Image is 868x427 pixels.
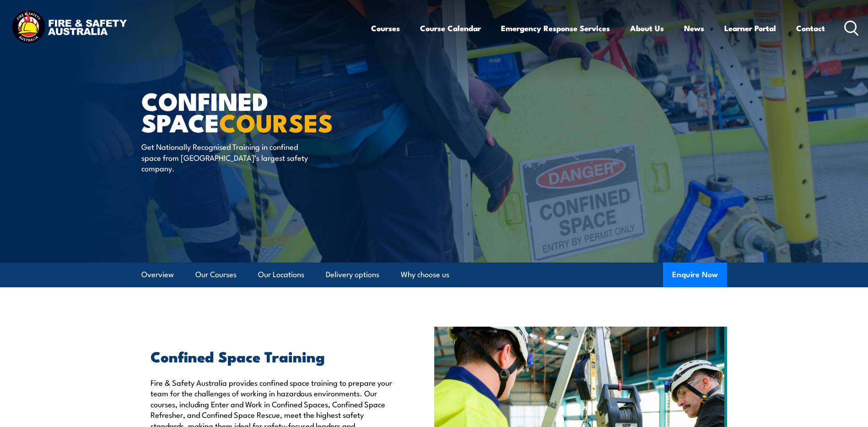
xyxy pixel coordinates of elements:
a: Emergency Response Services [501,16,610,40]
a: Courses [371,16,400,40]
a: Our Courses [195,263,237,287]
a: Course Calendar [420,16,481,40]
a: About Us [630,16,664,40]
a: Our Locations [258,263,304,287]
strong: COURSES [219,103,333,141]
button: Enquire Now [663,263,727,287]
a: Delivery options [326,263,379,287]
a: Contact [796,16,825,40]
a: News [684,16,704,40]
a: Overview [141,263,174,287]
h1: Confined Space [141,90,367,132]
a: Why choose us [401,263,449,287]
h2: Confined Space Training [151,350,392,362]
a: Learner Portal [724,16,776,40]
p: Get Nationally Recognised Training in confined space from [GEOGRAPHIC_DATA]’s largest safety comp... [141,141,308,173]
